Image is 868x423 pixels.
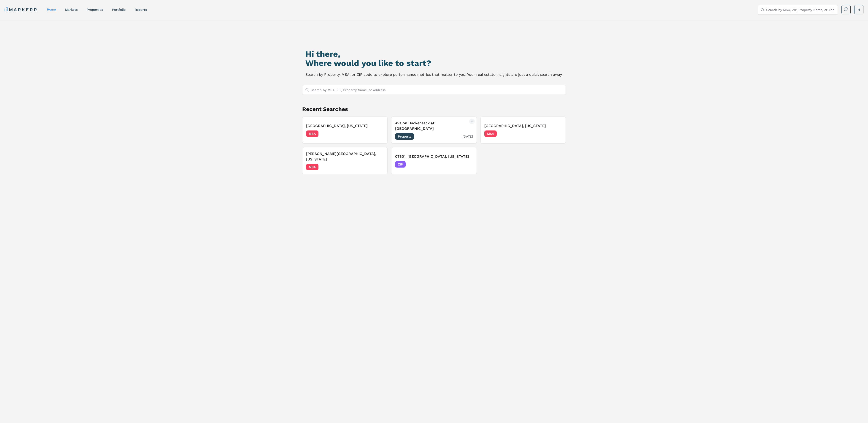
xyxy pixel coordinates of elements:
[484,130,497,137] span: MSA
[305,59,563,68] h2: Where would you like to start?
[302,147,388,174] button: Remove Morris Plains, New Jersey[PERSON_NAME][GEOGRAPHIC_DATA], [US_STATE]MSA[DATE]
[47,8,56,11] a: home
[306,130,318,137] span: MSA
[305,71,563,78] p: Search by Property, MSA, or ZIP code to explore performance metrics that matter to you. Your real...
[395,133,414,140] span: Property
[858,7,860,12] span: H
[302,106,566,113] h2: Recent Searches
[135,8,147,11] a: reports
[65,8,78,11] a: markets
[463,134,473,139] span: [DATE]
[306,164,318,170] span: MSA
[395,154,473,159] h3: 07601, [GEOGRAPHIC_DATA], [US_STATE]
[480,117,566,144] button: Remove Hackensack, New Jersey[GEOGRAPHIC_DATA], [US_STATE]MSA[DATE]
[391,117,477,144] button: Remove Avalon Hackensack at RiversideAvalon Hackensack at [GEOGRAPHIC_DATA]Property[DATE]
[391,147,477,174] button: Remove 07601, Hackensack, New Jersey07601, [GEOGRAPHIC_DATA], [US_STATE]ZIP[DATE]
[311,85,563,95] input: Search by MSA, ZIP, Property Name, or Address
[306,151,384,162] h3: [PERSON_NAME][GEOGRAPHIC_DATA], [US_STATE]
[5,6,38,13] a: MARKERR
[305,49,563,59] h1: Hi there,
[463,162,473,167] span: [DATE]
[766,5,835,14] input: Search by MSA, ZIP, Property Name, or Address
[302,117,388,144] button: Remove Park Ridge, New Jersey[GEOGRAPHIC_DATA], [US_STATE]MSA[DATE]
[373,131,384,136] span: [DATE]
[112,8,126,11] a: Portfolio
[395,120,473,131] h3: Avalon Hackensack at [GEOGRAPHIC_DATA]
[395,161,406,168] span: ZIP
[373,165,384,169] span: [DATE]
[484,123,562,129] h3: [GEOGRAPHIC_DATA], [US_STATE]
[469,119,475,124] button: Remove Avalon Hackensack at Riverside
[854,5,863,14] button: H
[552,131,562,136] span: [DATE]
[306,123,384,129] h3: [GEOGRAPHIC_DATA], [US_STATE]
[87,8,103,11] a: properties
